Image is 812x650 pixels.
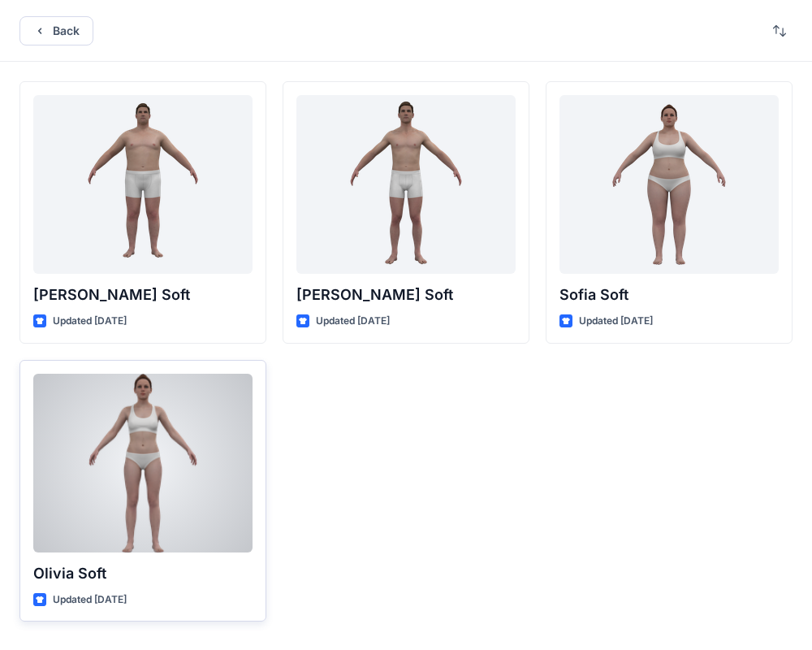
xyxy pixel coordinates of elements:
a: Oliver Soft [296,95,516,274]
a: Sofia Soft [559,95,779,274]
button: Back [19,16,93,45]
p: Olivia Soft [33,562,253,585]
p: Updated [DATE] [316,313,390,330]
a: Joseph Soft [33,95,253,274]
p: Sofia Soft [559,284,779,306]
p: Updated [DATE] [579,313,653,330]
p: [PERSON_NAME] Soft [33,284,253,306]
p: Updated [DATE] [53,591,127,609]
a: Olivia Soft [33,374,253,552]
p: [PERSON_NAME] Soft [296,284,516,306]
p: Updated [DATE] [53,313,127,330]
